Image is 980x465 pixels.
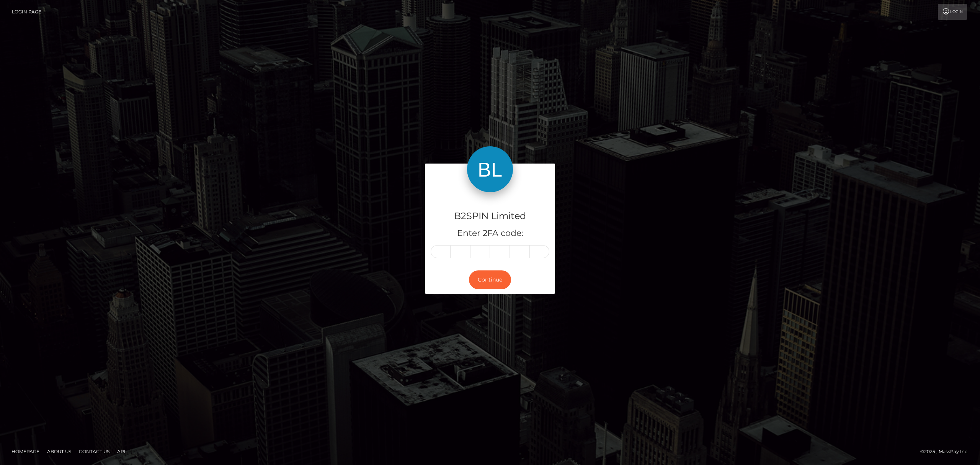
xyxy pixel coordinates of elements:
a: Homepage [8,445,42,457]
a: Login Page [12,4,41,20]
h4: B2SPIN Limited [431,210,549,223]
a: About Us [44,445,74,457]
a: Login [938,4,967,20]
button: Continue [469,270,511,289]
a: Contact Us [76,445,113,457]
div: © 2025 , MassPay Inc. [920,447,974,456]
a: API [114,445,129,457]
img: B2SPIN Limited [467,146,513,192]
h5: Enter 2FA code: [431,228,549,239]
